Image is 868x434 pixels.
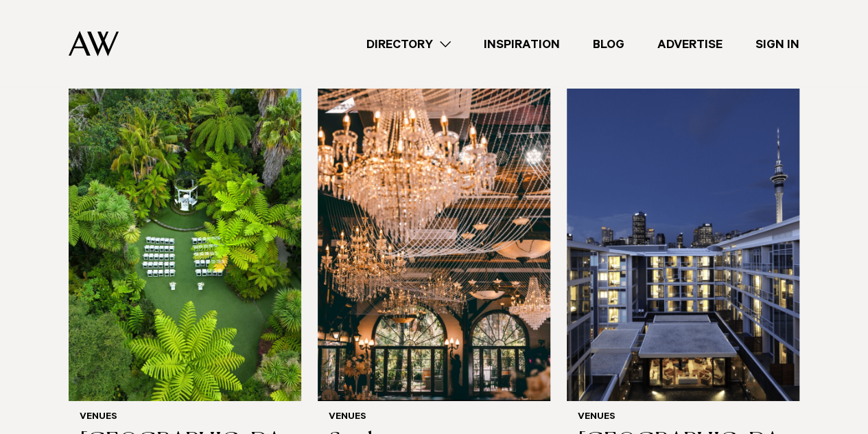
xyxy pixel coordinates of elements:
[578,412,788,424] h6: Venues
[329,412,539,424] h6: Venues
[739,35,816,54] a: Sign In
[318,89,550,401] img: Auckland Weddings Venues | Settlers Country Manor
[567,89,799,401] img: Auckland Weddings Venues | Sofitel Auckland Viaduct Harbour
[80,412,290,424] h6: Venues
[69,89,301,401] img: Native bush wedding setting
[467,35,576,54] a: Inspiration
[69,31,119,56] img: Auckland Weddings Logo
[350,35,467,54] a: Directory
[576,35,641,54] a: Blog
[641,35,739,54] a: Advertise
